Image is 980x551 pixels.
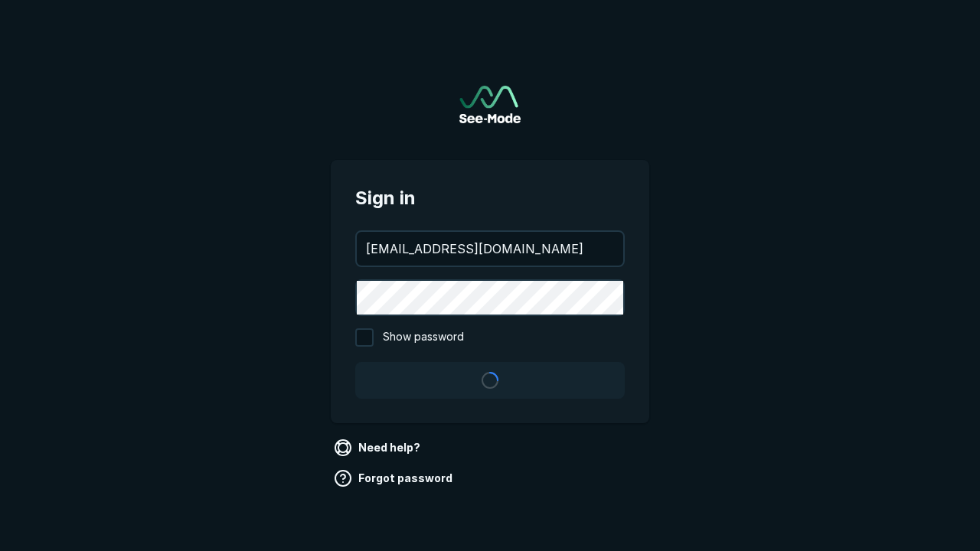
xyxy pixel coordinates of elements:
img: See-Mode Logo [459,86,521,123]
span: Show password [383,328,464,347]
span: Sign in [355,184,625,212]
a: Go to sign in [459,86,521,123]
a: Forgot password [331,466,459,491]
input: your@email.com [357,232,623,266]
a: Need help? [331,435,426,460]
